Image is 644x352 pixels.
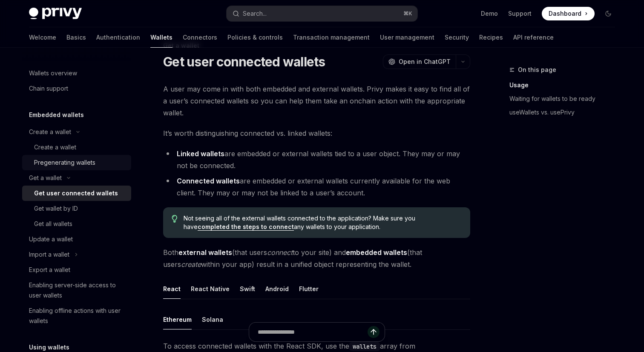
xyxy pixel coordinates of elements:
[380,27,434,48] a: User management
[445,27,469,48] a: Security
[34,203,78,214] div: Get wallet by ID
[513,27,554,48] a: API reference
[163,309,192,329] button: Ethereum
[549,9,581,18] span: Dashboard
[29,173,62,183] div: Get a wallet
[265,279,289,299] button: Android
[29,68,77,78] div: Wallets overview
[22,140,131,155] a: Create a wallet
[22,232,131,247] a: Update a wallet
[383,54,456,69] button: Open in ChatGPT
[22,216,131,232] a: Get all wallets
[181,260,201,269] em: create
[96,27,140,48] a: Authentication
[22,186,131,201] a: Get user connected wallets
[66,27,86,48] a: Basics
[399,57,451,66] span: Open in ChatGPT
[22,155,131,170] a: Pregenerating wallets
[479,27,503,48] a: Recipes
[509,92,622,106] a: Waiting for wallets to be ready
[34,157,95,168] div: Pregenerating wallets
[29,8,82,20] img: dark logo
[34,188,118,198] div: Get user connected wallets
[191,279,230,299] button: React Native
[346,248,407,257] strong: embedded wallets
[368,326,379,338] button: Send message
[163,279,181,299] button: React
[177,177,240,185] strong: Connected wallets
[163,54,325,69] h1: Get user connected wallets
[293,27,370,48] a: Transaction management
[601,7,615,20] button: Toggle dark mode
[29,27,56,48] a: Welcome
[29,234,73,244] div: Update a wallet
[518,65,556,75] span: On this page
[163,148,470,172] li: are embedded or external wallets tied to a user object. They may or may not be connected.
[178,248,232,257] strong: external wallets
[202,309,223,329] button: Solana
[29,110,84,120] h5: Embedded wallets
[198,223,294,231] a: completed the steps to connect
[34,142,76,152] div: Create a wallet
[22,81,131,96] a: Chain support
[163,127,470,139] span: It’s worth distinguishing connected vs. linked wallets:
[542,7,595,20] a: Dashboard
[267,248,293,257] em: connect
[403,10,412,17] span: ⌘ K
[509,106,622,119] a: useWallets vs. usePrivy
[22,201,131,216] a: Get wallet by ID
[29,83,68,94] div: Chain support
[243,9,267,19] div: Search...
[509,78,622,92] a: Usage
[22,262,131,278] a: Export a wallet
[227,6,417,21] button: Search...⌘K
[29,249,69,260] div: Import a wallet
[22,303,131,329] a: Enabling offline actions with user wallets
[184,214,462,231] span: Not seeing all of the external wallets connected to the application? Make sure you have any walle...
[227,27,283,48] a: Policies & controls
[172,215,178,223] svg: Tip
[183,27,217,48] a: Connectors
[34,219,72,229] div: Get all wallets
[177,149,224,158] strong: Linked wallets
[150,27,172,48] a: Wallets
[240,279,255,299] button: Swift
[508,9,532,18] a: Support
[22,66,131,81] a: Wallets overview
[481,9,498,18] a: Demo
[299,279,319,299] button: Flutter
[163,246,470,270] span: Both (that users to your site) and (that users within your app) result in a unified object repres...
[163,175,470,199] li: are embedded or external wallets currently available for the web client. They may or may not be l...
[29,280,126,300] div: Enabling server-side access to user wallets
[22,278,131,303] a: Enabling server-side access to user wallets
[29,265,70,275] div: Export a wallet
[163,83,470,119] span: A user may come in with both embedded and external wallets. Privy makes it easy to find all of a ...
[29,127,71,137] div: Create a wallet
[29,306,126,326] div: Enabling offline actions with user wallets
